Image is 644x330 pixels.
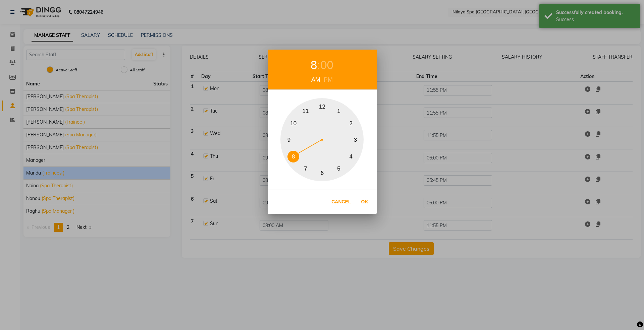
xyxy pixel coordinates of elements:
[287,151,299,162] button: 8
[287,118,299,129] button: 10
[317,58,320,71] span: :
[333,163,345,175] button: 5
[300,106,312,117] button: 11
[328,195,354,209] button: Cancel
[345,151,357,162] button: 4
[322,75,334,84] div: PM
[320,56,333,74] div: 00
[283,134,295,146] button: 9
[300,163,312,175] button: 7
[333,106,345,117] button: 1
[350,134,361,146] button: 3
[358,195,372,209] button: Ok
[316,101,328,113] button: 12
[310,75,322,84] div: AM
[311,56,317,74] div: 8
[345,118,357,129] button: 2
[316,167,328,179] button: 6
